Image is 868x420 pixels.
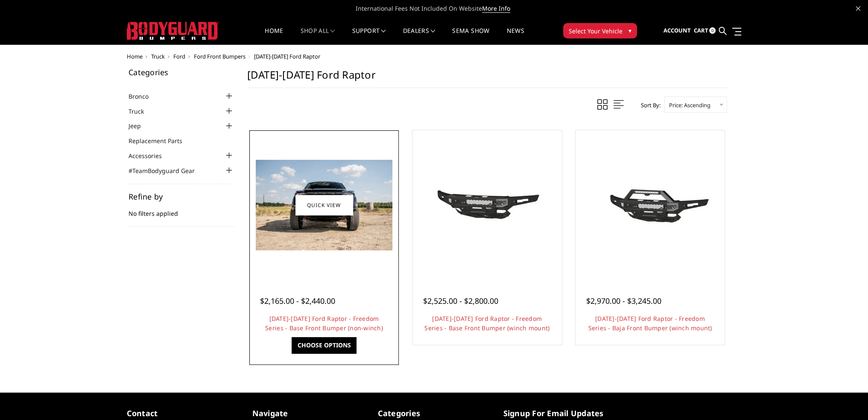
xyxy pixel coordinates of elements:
a: Home [265,28,283,44]
span: 0 [709,27,716,34]
img: 2021-2025 Ford Raptor - Freedom Series - Base Front Bumper (winch mount) [419,173,555,237]
span: $2,970.00 - $3,245.00 [586,296,661,306]
a: News [506,28,524,44]
a: Home [127,53,143,60]
a: [DATE]-[DATE] Ford Raptor - Freedom Series - Baja Front Bumper (winch mount) [588,314,712,332]
a: 2021-2025 Ford Raptor - Freedom Series - Base Front Bumper (winch mount) [415,132,560,278]
a: Choose Options [292,337,356,353]
button: Select Your Vehicle [563,23,637,38]
span: Account [663,26,690,34]
a: Dealers [403,28,435,44]
span: [DATE]-[DATE] Ford Raptor [254,53,320,60]
span: ▾ [628,26,631,35]
img: BODYGUARD BUMPERS [127,22,219,40]
a: Cart 0 [693,19,716,42]
a: Support [352,28,386,44]
h5: Categories [378,408,491,419]
a: [DATE]-[DATE] Ford Raptor - Freedom Series - Base Front Bumper (winch mount) [424,314,549,332]
h1: [DATE]-[DATE] Ford Raptor [247,68,727,88]
a: shop all [301,28,335,44]
h5: contact [127,408,240,419]
a: 2021-2025 Ford Raptor - Freedom Series - Baja Front Bumper (winch mount) 2021-2025 Ford Raptor - ... [578,132,723,278]
a: More Info [482,4,510,13]
span: Select Your Vehicle [569,26,623,35]
a: Truck [151,53,165,60]
a: Ford [173,53,185,60]
h5: Navigate [252,408,365,419]
a: Replacement Parts [129,136,193,145]
span: $2,165.00 - $2,440.00 [260,296,335,306]
a: Jeep [129,121,152,130]
a: Account [663,19,690,42]
a: [DATE]-[DATE] Ford Raptor - Freedom Series - Base Front Bumper (non-winch) [265,314,383,332]
span: $2,525.00 - $2,800.00 [423,296,498,306]
h5: Refine by [129,193,234,200]
img: 2021-2025 Ford Raptor - Freedom Series - Base Front Bumper (non-winch) [256,160,392,250]
h5: signup for email updates [503,408,616,419]
a: #TeamBodyguard Gear [129,166,205,175]
div: No filters applied [129,193,234,227]
label: Sort By: [636,99,660,112]
a: Quick view [295,195,353,215]
a: Accessories [129,151,172,160]
a: Truck [129,107,155,116]
a: Bronco [129,92,159,101]
a: SEMA Show [452,28,489,44]
a: 2021-2025 Ford Raptor - Freedom Series - Base Front Bumper (non-winch) 2021-2025 Ford Raptor - Fr... [251,132,397,278]
a: Ford Front Bumpers [194,53,245,60]
span: Cart [693,26,708,34]
h5: Categories [129,68,234,76]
